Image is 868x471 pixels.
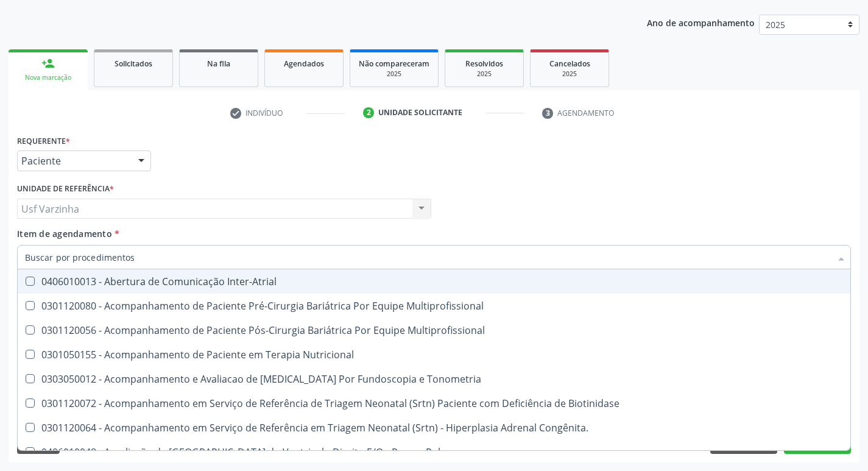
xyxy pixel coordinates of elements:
div: 2025 [539,69,600,79]
span: Solicitados [115,58,152,69]
span: Item de agendamento [17,228,112,239]
input: Buscar por procedimentos [25,245,831,269]
label: Requerente [17,132,70,151]
p: Ano de acompanhamento [647,15,755,30]
div: Nova marcação [17,73,79,82]
span: Na fila [207,58,230,69]
div: 2 [363,107,374,118]
div: Unidade solicitante [378,107,462,118]
div: 2025 [359,69,429,79]
span: Não compareceram [359,58,429,69]
label: Unidade de referência [17,180,114,199]
div: person_add [41,57,55,70]
div: 2025 [454,69,515,79]
span: Resolvidos [465,58,503,69]
span: Cancelados [549,58,590,69]
span: Agendados [284,58,324,69]
span: Paciente [21,155,126,167]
